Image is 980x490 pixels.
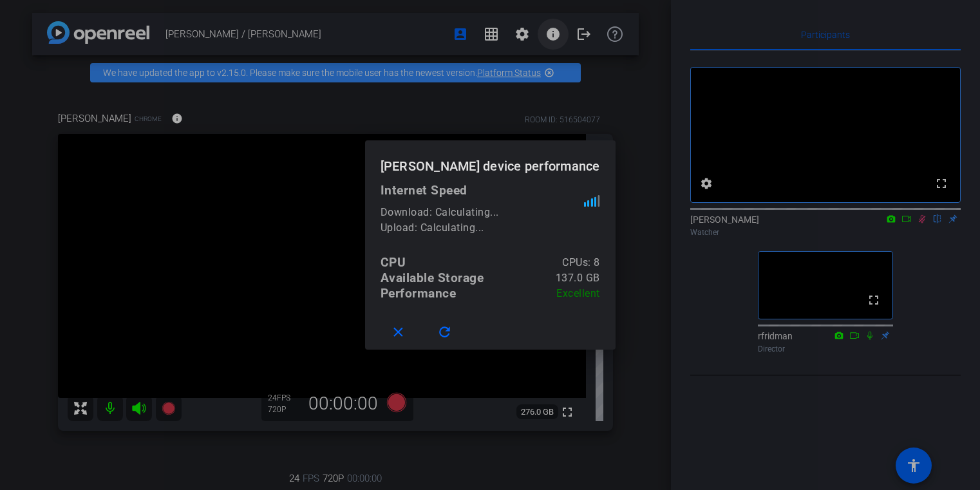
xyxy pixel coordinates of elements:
[390,325,406,341] mat-icon: close
[381,270,484,286] div: Available Storage
[556,286,600,301] div: Excellent
[381,255,406,270] div: CPU
[381,205,584,220] div: Download: Calculating...
[437,325,453,341] mat-icon: refresh
[381,183,600,198] div: Internet Speed
[562,255,600,270] div: CPUs: 8
[556,270,600,286] div: 137.0 GB
[381,286,457,301] div: Performance
[381,220,584,236] div: Upload: Calculating...
[365,140,616,182] h1: [PERSON_NAME] device performance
